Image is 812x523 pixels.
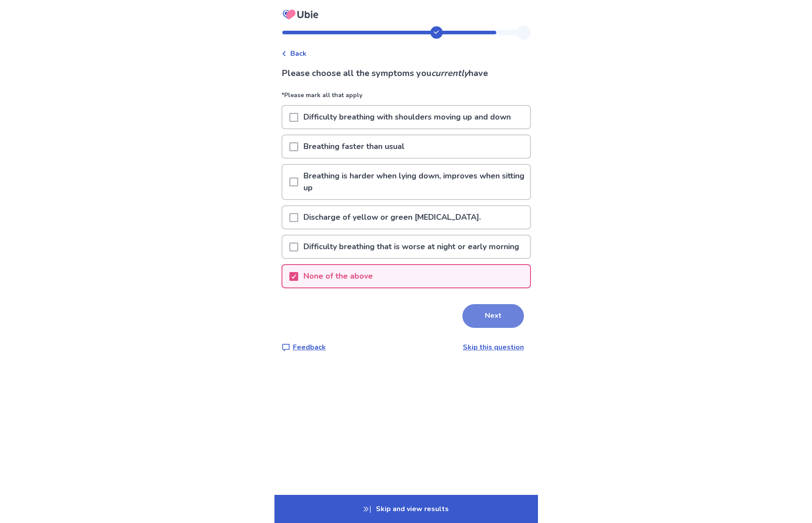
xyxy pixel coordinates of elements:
[298,265,378,287] p: None of the above
[290,48,307,59] span: Back
[462,304,524,328] button: Next
[298,135,410,158] p: Breathing faster than usual
[281,91,531,105] p: *Please mark all that apply
[298,165,530,199] p: Breathing is harder when lying down, improves when sitting up
[298,236,524,258] p: Difficulty breathing that is worse at night or early morning
[281,342,326,352] a: Feedback
[298,106,516,128] p: Difficulty breathing with shoulders moving up and down
[293,342,326,352] p: Feedback
[274,495,538,523] p: Skip and view results
[431,67,469,79] i: currently
[463,342,524,352] a: Skip this question
[298,206,486,229] p: Discharge of yellow or green [MEDICAL_DATA].
[281,67,531,80] p: Please choose all the symptoms you have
